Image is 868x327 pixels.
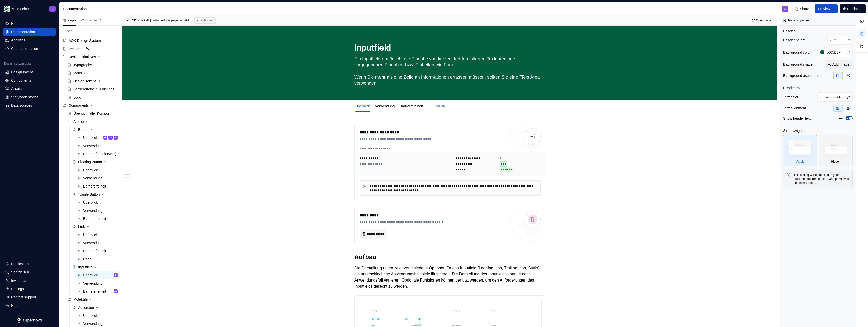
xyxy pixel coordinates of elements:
[73,95,81,100] div: Logo
[11,78,31,83] div: Components
[824,92,844,102] input: Auto
[78,265,93,270] div: Inputfield
[831,160,840,164] div: Hidden
[11,103,32,108] div: Data sources
[11,38,25,43] div: Analytics
[65,109,120,118] a: Übersicht aller Komponenten
[375,104,395,108] a: Verwendung
[784,7,786,11] div: S
[75,312,120,320] a: Überblick
[126,18,151,22] span: [PERSON_NAME]
[61,53,120,61] div: Design Primitives
[75,198,120,206] a: Überblick
[11,286,24,291] div: Settings
[824,48,844,57] input: Auto
[63,18,76,22] div: Pages
[78,127,88,132] div: Button
[70,303,120,312] a: Accordion
[75,239,120,247] a: Verwendung
[73,111,115,116] div: Übersicht aller Komponenten
[65,118,120,126] div: Atome
[83,184,106,189] div: Barrierefreiheit
[434,104,445,108] span: Add tab
[61,37,120,45] a: AOK Design System in Arbeit
[70,126,120,134] a: Button
[75,182,120,190] a: Barrierefreiheit
[200,18,214,22] span: Published
[815,4,838,13] button: Preview
[70,263,120,271] a: Inputfield
[11,46,38,51] div: Code automation
[3,76,56,84] a: Components
[827,36,847,45] input: Auto
[83,151,116,156] div: Barrierefreiheit (WIP)
[3,85,56,93] a: Assets
[796,160,804,164] div: Visible
[11,86,22,91] div: Assets
[825,60,853,69] button: Add image
[73,87,114,92] div: Barrierefreiheit Guidelines
[73,62,92,67] div: Typography
[109,135,112,140] div: AB
[75,279,120,287] a: Verwendung
[4,62,31,66] div: Design system data
[17,318,42,323] svg: Supernova Logo
[750,17,773,24] a: Open page
[73,297,88,302] div: Moleküle
[783,29,795,34] div: Header
[756,18,771,22] span: Open page
[783,62,813,67] div: Background image
[83,321,103,326] div: Verwendung
[783,106,806,111] div: Text alignment
[78,159,102,165] div: Floating Button
[83,208,103,213] div: Verwendung
[83,313,98,318] div: Überblick
[75,287,120,295] a: BarrierefreiheitAB
[1,3,58,14] button: Mein LebenS
[4,6,10,12] img: df5db9ef-aba0-4771-bf51-9763b7497661.png
[783,128,807,133] div: Side navigation
[83,176,103,181] div: Verwendung
[800,6,809,11] span: Share
[83,281,103,286] div: Verwendung
[3,276,56,285] a: Invite team
[373,101,397,111] div: Verwendung
[11,278,28,283] div: Invite team
[104,135,107,140] div: AB
[11,303,18,308] div: Help
[847,6,859,11] span: Publish
[832,62,849,67] span: Add image
[83,256,91,262] div: Code
[3,36,56,44] a: Analytics
[83,273,98,278] div: Überblick
[794,173,849,185] div: This setting will be applied to your published documentation. Use preview to see how it looks.
[65,295,120,303] div: Moleküle
[85,18,102,22] div: Changes
[83,216,106,221] div: Barrierefreiheit
[11,261,30,266] div: Notifications
[69,54,96,59] div: Design Primitives
[353,55,544,87] textarea: Ein Inputfield ermöglicht die Eingabe von kurzen, frei formulierten Textdaten oder vorgegebenen E...
[98,18,102,22] span: 6
[75,174,120,182] a: Verwendung
[69,46,84,51] div: Welcome!
[67,29,72,33] span: Add
[75,206,120,215] a: Verwendung
[75,231,120,239] a: Überblick
[783,38,805,43] div: Header height
[69,103,89,108] div: Components
[783,73,821,78] div: Background aspect ratio
[400,104,423,108] a: Barrierefreiheit
[11,295,36,300] div: Contact support
[3,268,56,276] button: Search ⌘K
[65,69,120,77] a: Icons
[783,116,811,121] div: Show header text
[3,301,56,310] button: Help
[3,285,56,293] a: Settings
[69,38,110,43] div: AOK Design System in Arbeit
[70,158,120,166] a: Floating Button
[354,253,545,261] h2: Aufbau
[847,38,851,42] p: px
[78,305,94,310] div: Accordion
[3,28,56,36] a: Documentation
